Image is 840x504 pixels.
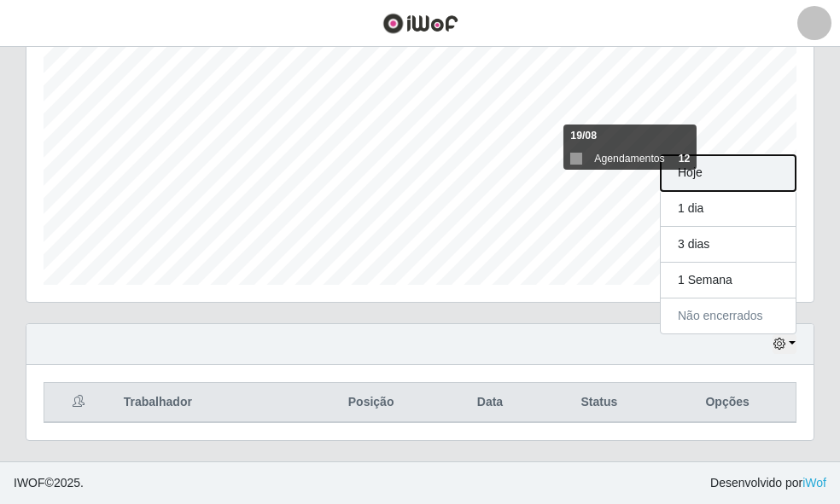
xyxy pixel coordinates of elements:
[659,383,796,423] th: Opções
[661,298,796,333] button: Não encerrados
[802,476,826,490] a: iWof
[710,474,826,492] span: Desenvolvido por
[14,476,45,490] span: IWOF
[661,191,796,227] button: 1 dia
[539,383,659,423] th: Status
[114,383,301,423] th: Trabalhador
[382,13,458,34] img: CoreUI Logo
[661,227,796,263] button: 3 dias
[441,383,540,423] th: Data
[661,263,796,298] button: 1 Semana
[301,383,441,423] th: Posição
[14,474,84,492] span: © 2025 .
[661,155,796,191] button: Hoje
